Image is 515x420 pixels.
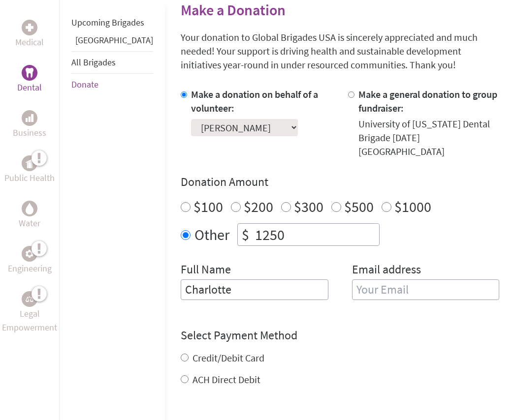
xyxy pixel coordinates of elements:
label: Email address [352,262,421,279]
h4: Donation Amount [181,174,499,190]
p: Medical [15,35,44,49]
label: $500 [344,197,374,216]
p: Legal Empowerment [2,307,57,334]
label: ACH Direct Debit [193,373,260,386]
p: Public Health [4,171,55,185]
p: Business [13,126,46,140]
input: Enter Amount [253,224,379,245]
input: Your Email [352,279,500,300]
label: Other [194,223,229,246]
a: [GEOGRAPHIC_DATA] [75,34,153,46]
div: University of [US_STATE] Dental Brigade [DATE] [GEOGRAPHIC_DATA] [358,117,500,158]
label: $100 [193,197,223,216]
img: Medical [26,24,33,31]
label: Credit/Debit Card [193,352,264,364]
img: Water [26,203,33,214]
label: $1000 [394,197,431,216]
p: Dental [17,81,42,94]
li: All Brigades [71,51,153,74]
img: Public Health [26,158,33,168]
a: DentalDental [17,65,42,94]
a: MedicalMedical [15,20,44,49]
div: Business [22,110,37,126]
img: Engineering [26,250,33,258]
label: $300 [294,197,323,216]
p: Water [19,216,40,230]
div: Engineering [22,246,37,262]
div: Water [22,201,37,216]
a: All Brigades [71,57,116,68]
a: EngineeringEngineering [8,246,52,275]
p: Engineering [8,262,52,275]
a: BusinessBusiness [13,110,46,140]
h2: Make a Donation [181,1,499,19]
input: Enter Full Name [181,279,328,300]
label: Full Name [181,262,231,279]
img: Legal Empowerment [26,296,33,302]
img: Business [26,114,33,122]
li: Upcoming Brigades [71,12,153,33]
div: Legal Empowerment [22,291,37,307]
a: Donate [71,79,98,90]
img: Dental [26,68,33,77]
a: WaterWater [19,201,40,230]
a: Upcoming Brigades [71,17,144,28]
li: Panama [71,33,153,51]
li: Donate [71,74,153,95]
label: Make a donation on behalf of a volunteer: [191,88,318,114]
label: Make a general donation to group fundraiser: [358,88,497,114]
a: Public HealthPublic Health [4,155,55,185]
h4: Select Payment Method [181,328,499,343]
div: Medical [22,20,37,35]
div: Dental [22,65,37,81]
div: Public Health [22,155,37,171]
div: $ [238,224,253,245]
label: $200 [244,197,273,216]
p: Your donation to Global Brigades USA is sincerely appreciated and much needed! Your support is dr... [181,30,499,72]
a: Legal EmpowermentLegal Empowerment [2,291,57,334]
